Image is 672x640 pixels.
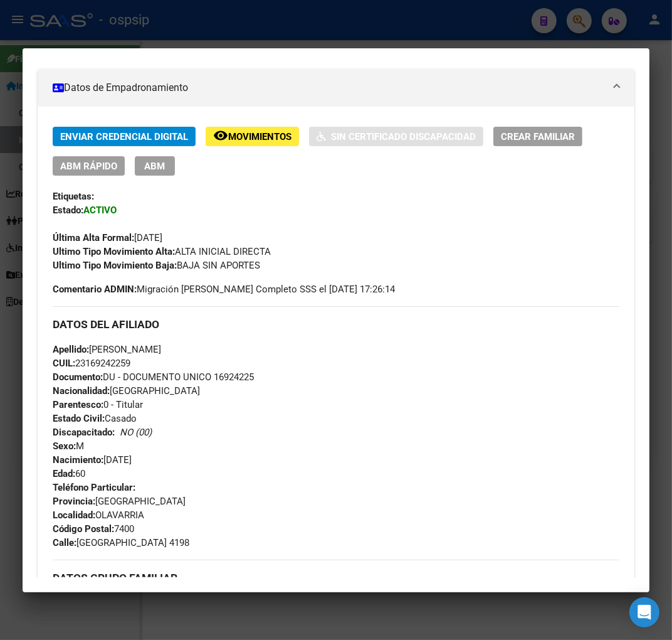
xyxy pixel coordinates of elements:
[53,468,85,479] span: 60
[53,385,200,397] span: [GEOGRAPHIC_DATA]
[53,156,125,176] button: ABM Rápido
[53,413,105,424] strong: Estado Civil:
[53,385,110,397] strong: Nacionalidad:
[53,371,103,383] strong: Documento:
[60,161,117,172] span: ABM Rápido
[53,358,130,369] span: 23169242259
[145,161,165,172] span: ABM
[38,69,634,107] mat-expansion-panel-header: Datos de Empadronamiento
[309,127,483,146] button: Sin Certificado Discapacidad
[53,537,189,548] span: [GEOGRAPHIC_DATA] 4198
[228,131,291,142] span: Movimientos
[501,131,575,142] span: Crear Familiar
[135,156,175,176] button: ABM
[213,128,228,143] mat-icon: remove_red_eye
[53,344,89,355] strong: Apellido:
[53,399,103,410] strong: Parentesco:
[53,440,76,452] strong: Sexo:
[53,127,196,146] button: Enviar Credencial Digital
[53,80,604,95] mat-panel-title: Datos de Empadronamiento
[53,496,186,507] span: [GEOGRAPHIC_DATA]
[629,597,659,627] div: Open Intercom Messenger
[53,482,135,493] strong: Teléfono Particular:
[53,509,144,521] span: OLAVARRIA
[53,344,161,355] span: [PERSON_NAME]
[53,260,260,271] span: BAJA SIN APORTES
[53,571,619,585] h3: DATOS GRUPO FAMILIAR
[493,127,582,146] button: Crear Familiar
[53,232,134,243] strong: Última Alta Formal:
[53,399,143,410] span: 0 - Titular
[53,454,132,466] span: [DATE]
[53,232,162,243] span: [DATE]
[53,284,137,295] strong: Comentario ADMIN:
[53,440,84,452] span: M
[53,358,75,369] strong: CUIL:
[53,427,115,438] strong: Discapacitado:
[53,523,134,535] span: 7400
[53,523,114,535] strong: Código Postal:
[331,131,476,142] span: Sin Certificado Discapacidad
[53,509,95,521] strong: Localidad:
[83,205,117,216] strong: ACTIVO
[53,205,83,216] strong: Estado:
[53,191,94,202] strong: Etiquetas:
[53,260,177,271] strong: Ultimo Tipo Movimiento Baja:
[53,246,175,257] strong: Ultimo Tipo Movimiento Alta:
[53,371,254,383] span: DU - DOCUMENTO UNICO 16924225
[53,537,76,548] strong: Calle:
[53,468,75,479] strong: Edad:
[120,427,152,438] i: NO (00)
[53,282,395,296] span: Migración [PERSON_NAME] Completo SSS el [DATE] 17:26:14
[60,131,188,142] span: Enviar Credencial Digital
[53,317,619,331] h3: DATOS DEL AFILIADO
[53,413,137,424] span: Casado
[53,454,103,466] strong: Nacimiento:
[53,496,95,507] strong: Provincia:
[53,246,271,257] span: ALTA INICIAL DIRECTA
[206,127,299,146] button: Movimientos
